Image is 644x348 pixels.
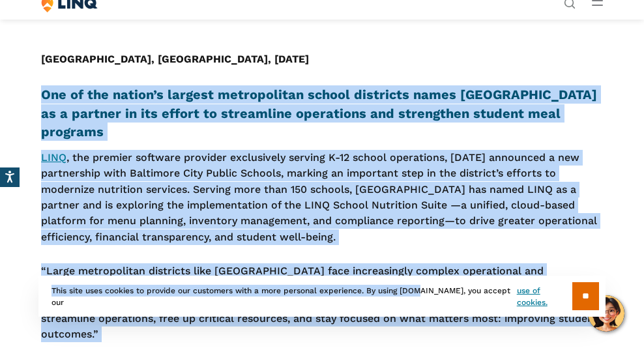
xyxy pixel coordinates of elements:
strong: [GEOGRAPHIC_DATA], [GEOGRAPHIC_DATA], [41,53,271,65]
strong: [DATE] [274,53,309,65]
div: This site uses cookies to provide our customers with a more personal experience. By using [DOMAIN... [38,276,606,317]
p: “Large metropolitan districts like [GEOGRAPHIC_DATA] face increasingly complex operational and co... [41,263,603,343]
p: , the premier software provider exclusively serving K-12 school operations, [DATE] announced a ne... [41,150,603,245]
a: LINQ [41,151,66,164]
button: Hello, have a question? Let’s chat. [588,295,624,332]
a: use of cookies. [517,285,572,308]
h2: One of the nation’s largest metropolitan school districts names [GEOGRAPHIC_DATA] as a partner in... [41,85,603,141]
